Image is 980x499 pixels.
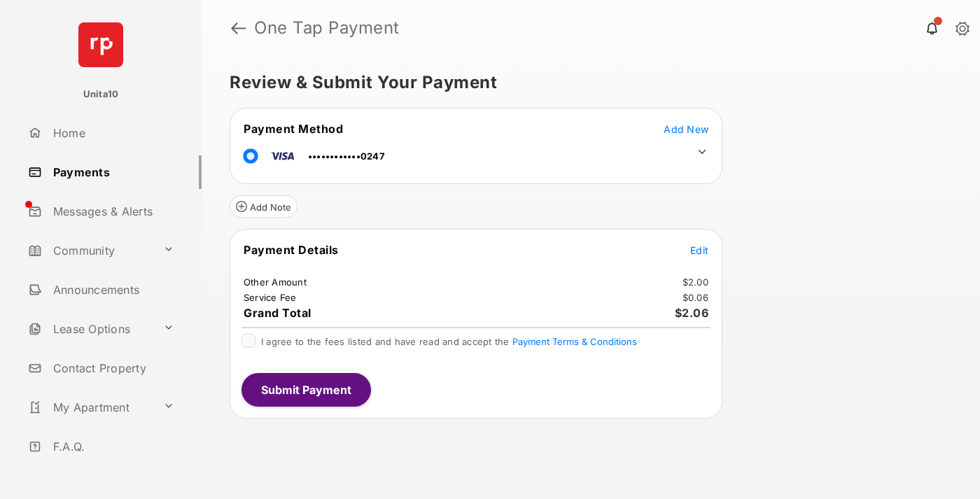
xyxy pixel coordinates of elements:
a: Home [22,116,202,150]
a: F.A.Q. [22,430,202,463]
h5: Review & Submit Your Payment [230,74,941,91]
img: svg+xml;base64,PHN2ZyB4bWxucz0iaHR0cDovL3d3dy53My5vcmcvMjAwMC9zdmciIHdpZHRoPSI2NCIgaGVpZ2h0PSI2NC... [78,22,123,67]
td: Other Amount [243,276,307,288]
td: $0.06 [682,291,709,304]
a: Messages & Alerts [22,195,202,228]
a: Payments [22,155,202,189]
span: $2.06 [675,306,709,320]
a: Announcements [22,273,202,307]
p: Unita10 [83,87,119,101]
span: I agree to the fees listed and have read and accept the [261,336,637,347]
span: ••••••••••••0247 [308,150,385,162]
button: Add Note [230,195,297,218]
span: Payment Details [244,243,339,257]
span: Edit [690,244,708,256]
span: Add New [664,123,708,135]
span: Grand Total [244,306,311,320]
a: Lease Options [22,312,157,346]
strong: One Tap Payment [254,20,400,36]
a: My Apartment [22,391,157,424]
button: I agree to the fees listed and have read and accept the [512,336,637,347]
button: Add New [664,122,708,136]
button: Edit [690,243,708,257]
td: $2.00 [682,276,709,288]
button: Submit Payment [241,373,371,407]
td: Service Fee [243,291,297,304]
a: Community [22,234,157,267]
a: Contact Property [22,351,202,385]
span: Payment Method [244,122,343,136]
